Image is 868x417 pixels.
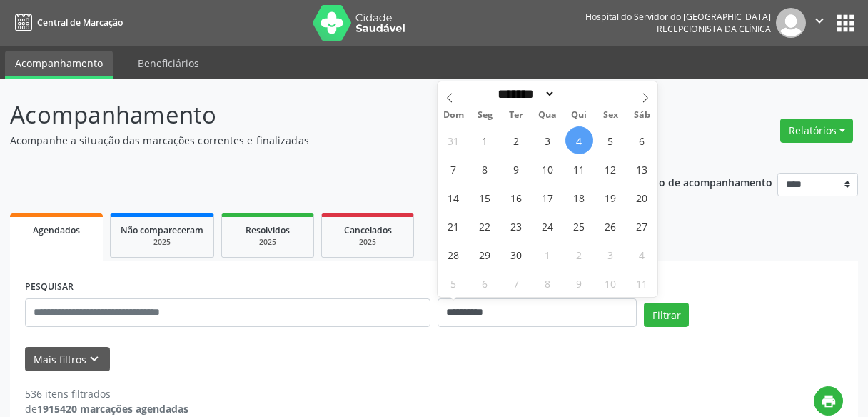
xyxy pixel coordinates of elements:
div: 2025 [232,237,303,248]
span: Setembro 22, 2025 [471,212,499,240]
span: Central de Marcação [37,16,123,29]
span: Outubro 1, 2025 [534,241,562,268]
span: Setembro 30, 2025 [503,241,530,268]
span: Agendados [33,224,80,236]
span: Resolvidos [246,224,290,236]
span: Setembro 27, 2025 [628,212,656,240]
p: Ano de acompanhamento [646,173,772,191]
span: Setembro 10, 2025 [534,155,562,183]
span: Outubro 11, 2025 [628,269,656,297]
span: Setembro 19, 2025 [597,184,625,211]
span: Setembro 1, 2025 [471,126,499,154]
span: Setembro 6, 2025 [628,126,656,154]
button: apps [833,11,858,36]
span: Setembro 26, 2025 [597,212,625,240]
span: Outubro 10, 2025 [597,269,625,297]
span: Outubro 2, 2025 [565,241,593,268]
span: Setembro 12, 2025 [597,155,625,183]
span: Setembro 7, 2025 [440,155,468,183]
span: Setembro 15, 2025 [471,184,499,211]
div: de [25,401,188,416]
span: Setembro 3, 2025 [534,126,562,154]
span: Outubro 9, 2025 [565,269,593,297]
span: Setembro 24, 2025 [534,212,562,240]
a: Beneficiários [128,51,209,76]
span: Setembro 23, 2025 [503,212,530,240]
span: Setembro 17, 2025 [534,184,562,211]
span: Setembro 8, 2025 [471,155,499,183]
label: PESQUISAR [25,276,74,298]
span: Outubro 6, 2025 [471,269,499,297]
span: Setembro 9, 2025 [503,155,530,183]
span: Setembro 29, 2025 [471,241,499,268]
span: Outubro 7, 2025 [503,269,530,297]
span: Setembro 2, 2025 [503,126,530,154]
button: Mais filtroskeyboard_arrow_down [25,347,110,372]
span: Outubro 8, 2025 [534,269,562,297]
button:  [806,8,833,38]
span: Setembro 13, 2025 [628,155,656,183]
span: Cancelados [344,224,392,236]
div: 536 itens filtrados [25,386,188,401]
i:  [812,13,827,29]
span: Setembro 16, 2025 [503,184,530,211]
span: Dom [438,111,469,120]
span: Setembro 20, 2025 [628,184,656,211]
strong: 1915420 marcações agendadas [37,402,188,416]
span: Setembro 11, 2025 [565,155,593,183]
span: Não compareceram [121,224,203,236]
a: Acompanhamento [5,51,113,79]
span: Sáb [626,111,657,120]
span: Setembro 28, 2025 [440,241,468,268]
span: Setembro 4, 2025 [565,126,593,154]
span: Outubro 4, 2025 [628,241,656,268]
span: Setembro 21, 2025 [440,212,468,240]
span: Agosto 31, 2025 [440,126,468,154]
span: Outubro 3, 2025 [597,241,625,268]
span: Sex [595,111,626,120]
a: Central de Marcação [10,11,123,34]
span: Recepcionista da clínica [657,23,771,35]
span: Setembro 18, 2025 [565,184,593,211]
div: 2025 [121,237,203,248]
i: keyboard_arrow_down [86,351,102,367]
i: print [821,393,837,409]
button: print [814,386,843,416]
span: Seg [469,111,500,120]
p: Acompanhamento [10,97,604,133]
p: Acompanhe a situação das marcações correntes e finalizadas [10,133,604,148]
img: img [776,8,806,38]
select: Month [493,86,556,101]
input: Year [555,86,602,101]
div: Hospital do Servidor do [GEOGRAPHIC_DATA] [585,11,771,23]
button: Filtrar [644,303,689,327]
span: Setembro 25, 2025 [565,212,593,240]
span: Outubro 5, 2025 [440,269,468,297]
span: Setembro 14, 2025 [440,184,468,211]
span: Qui [563,111,595,120]
span: Setembro 5, 2025 [597,126,625,154]
span: Ter [500,111,532,120]
span: Qua [532,111,563,120]
div: 2025 [332,237,403,248]
button: Relatórios [780,119,853,143]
